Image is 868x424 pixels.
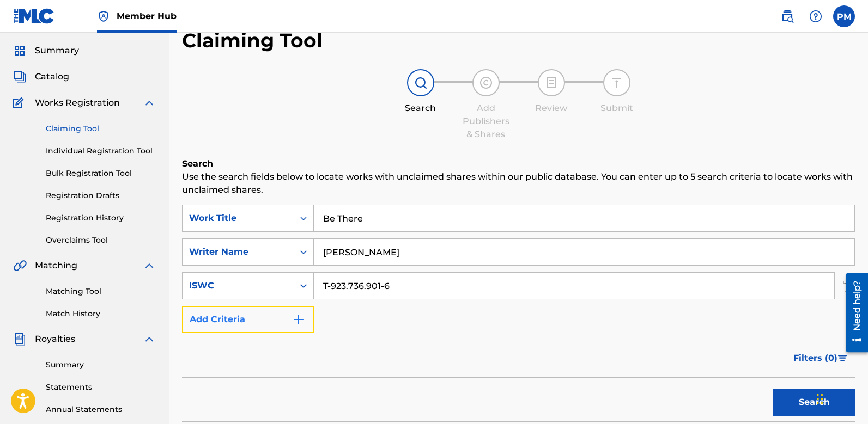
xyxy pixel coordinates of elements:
p: Use the search fields below to locate works with unclaimed shares within our public database. You... [182,170,855,196]
a: Claiming Tool [46,123,156,134]
img: expand [143,259,156,272]
img: Summary [13,44,26,57]
div: Search [393,102,448,115]
img: Top Rightsholder [97,10,110,23]
div: Drag [817,383,823,415]
span: Royalties [35,333,75,346]
div: Writer Name [189,245,287,259]
a: Registration History [46,212,156,224]
a: Matching Tool [46,286,156,297]
img: search [781,10,794,23]
img: Royalties [13,333,26,346]
a: Statements [46,382,156,393]
a: SummarySummary [13,44,79,57]
a: Summary [46,359,156,371]
div: Work Title [189,212,287,225]
span: Matching [35,259,77,272]
span: Catalog [35,70,69,83]
button: Add Criteria [182,306,314,333]
iframe: Resource Center [837,269,868,357]
span: Filters ( 0 ) [793,352,837,365]
div: ISWC [189,279,287,292]
img: 9d2ae6d4665cec9f34b9.svg [292,313,305,326]
div: Help [805,5,827,27]
img: Catalog [13,70,26,83]
img: MLC Logo [13,8,55,24]
iframe: Chat Widget [814,372,868,424]
span: Works Registration [35,96,120,109]
img: filter [838,355,847,361]
a: Annual Statements [46,404,156,415]
img: step indicator icon for Review [545,76,558,89]
div: Submit [590,102,644,115]
img: Works Registration [13,96,27,109]
span: Summary [35,44,79,57]
a: CatalogCatalog [13,70,69,83]
img: help [809,10,822,23]
img: Matching [13,259,27,272]
h2: Claiming Tool [182,28,323,53]
a: Registration Drafts [46,190,156,201]
div: User Menu [833,5,855,27]
div: Review [524,102,579,115]
form: Search Form [182,205,855,421]
button: Search [773,389,855,416]
button: Filters (0) [787,345,855,372]
img: expand [143,96,156,109]
h6: Search [182,157,855,170]
img: step indicator icon for Submit [610,76,623,89]
span: Member Hub [117,10,177,22]
a: Bulk Registration Tool [46,168,156,179]
img: step indicator icon for Search [414,76,427,89]
a: Individual Registration Tool [46,145,156,157]
a: Overclaims Tool [46,235,156,246]
div: Add Publishers & Shares [459,102,513,141]
img: expand [143,333,156,346]
a: Public Search [776,5,798,27]
a: Match History [46,308,156,319]
img: step indicator icon for Add Publishers & Shares [479,76,493,89]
